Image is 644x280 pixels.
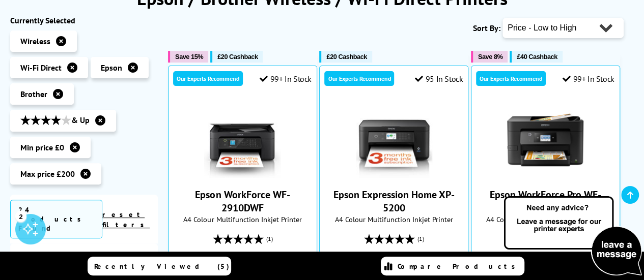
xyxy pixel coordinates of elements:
[478,53,502,60] span: Save 8%
[473,23,500,33] span: Sort By:
[88,257,231,275] a: Recently Viewed (5)
[102,210,150,229] a: reset filters
[415,74,463,84] div: 95 In Stock
[417,229,424,248] span: (1)
[217,53,258,60] span: £20 Cashback
[356,102,432,178] img: Epson Expression Home XP-5200
[204,170,281,180] a: Epson WorkForce WF-2910DWF
[260,74,312,84] div: 99+ In Stock
[501,195,644,278] img: Open Live Chat window
[101,63,122,73] span: Epson
[210,51,263,63] button: £20 Cashback
[195,188,290,214] a: Epson WorkForce WF-2910DWF
[507,102,583,178] img: Epson WorkForce Pro WF-3820DWF
[10,200,102,238] span: 24 Products Found
[20,169,75,179] span: Max price £200
[20,36,50,46] span: Wireless
[517,53,557,60] span: £40 Cashback
[326,53,367,60] span: £20 Cashback
[563,74,614,84] div: 99+ In Stock
[381,257,524,275] a: Compare Products
[507,170,583,180] a: Epson WorkForce Pro WF-3820DWF
[20,142,64,152] span: Min price £0
[266,229,272,248] span: (1)
[20,89,47,99] span: Brother
[174,214,312,224] span: A4 Colour Multifunction Inkjet Printer
[356,170,432,180] a: Epson Expression Home XP-5200
[204,102,281,178] img: Epson WorkForce WF-2910DWF
[175,53,203,60] span: Save 15%
[168,51,208,63] button: Save 15%
[398,262,521,271] span: Compare Products
[20,63,62,73] span: Wi-Fi Direct
[10,15,158,25] div: Currently Selected
[476,71,546,86] div: Our Experts Recommend
[510,51,562,63] button: £40 Cashback
[325,214,463,224] span: A4 Colour Multifunction Inkjet Printer
[15,210,26,222] div: 2
[471,51,508,63] button: Save 8%
[94,262,230,271] span: Recently Viewed (5)
[477,214,614,224] span: A4 Colour Multifunction Inkjet Printer
[319,51,372,63] button: £20 Cashback
[324,71,394,86] div: Our Experts Recommend
[173,71,243,86] div: Our Experts Recommend
[490,188,601,214] a: Epson WorkForce Pro WF-3820DWF
[333,188,455,214] a: Epson Expression Home XP-5200
[20,115,90,127] span: & Up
